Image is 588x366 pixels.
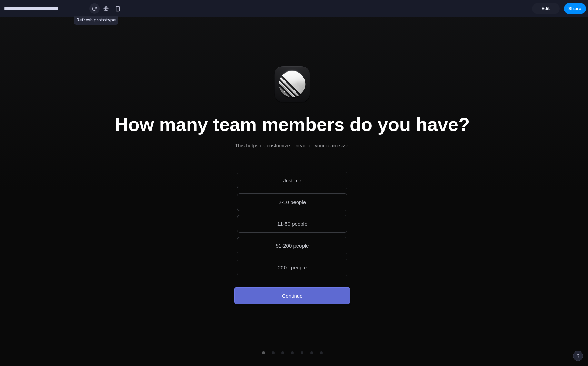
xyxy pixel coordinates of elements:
button: 51-200 people [237,220,347,237]
div: Refresh prototype [74,16,118,25]
button: Continue [234,270,350,287]
button: Just me [237,154,347,172]
button: 11-50 people [237,198,347,215]
button: Share [564,3,586,14]
h1: How many team members do you have? [115,95,470,119]
span: Edit [542,5,550,12]
a: Edit [532,3,560,14]
button: 2-10 people [237,176,347,194]
span: This helps us customize Linear for your team size. [185,124,399,132]
button: 200+ people [237,241,347,259]
span: Share [568,5,581,12]
img: newAppIcon-1024x1024.png [270,45,314,89]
